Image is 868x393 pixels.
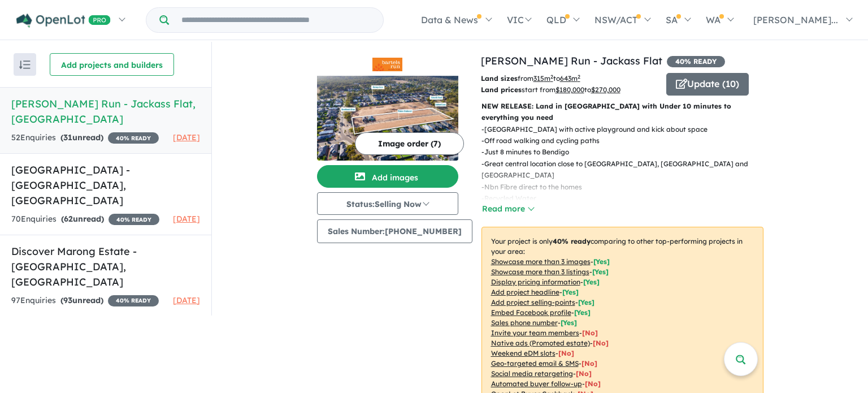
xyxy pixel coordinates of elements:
[481,182,772,193] p: - Nbn Fibre direct to the homes
[11,162,200,208] h5: [GEOGRAPHIC_DATA] - [GEOGRAPHIC_DATA] , [GEOGRAPHIC_DATA]
[11,294,159,308] div: 97 Enquir ies
[491,318,558,327] u: Sales phone number
[481,124,772,135] p: - [GEOGRAPHIC_DATA] with active playground and kick about space
[585,379,601,388] span: [No]
[11,213,159,226] div: 70 Enquir ies
[491,308,571,317] u: Embed Facebook profile
[555,85,584,94] u: $ 180,000
[481,101,763,124] p: NEW RELEASE: Land in [GEOGRAPHIC_DATA] with Under 10 minutes to everything you need
[108,214,159,225] span: 40 % READY
[481,54,662,67] a: [PERSON_NAME] Run - Jackass Flat
[60,295,103,305] strong: ( unread)
[61,214,104,224] strong: ( unread)
[317,219,472,243] button: Sales Number:[PHONE_NUMBER]
[108,295,159,306] span: 40 % READY
[584,85,620,94] span: to
[317,76,458,161] img: Bartels Run - Jackass Flat
[666,73,749,96] button: Update (10)
[592,267,609,276] span: [ Yes ]
[491,298,575,306] u: Add project selling-points
[593,339,609,347] span: [No]
[576,369,592,378] span: [No]
[578,74,580,80] sup: 2
[558,349,574,357] span: [No]
[355,132,464,155] button: Image order (7)
[481,202,535,215] button: Read more
[491,349,555,357] u: Weekend eDM slots
[481,85,522,94] b: Land prices
[322,58,454,71] img: Bartels Run - Jackass Flat Logo
[317,53,458,161] a: Bartels Run - Jackass Flat LogoBartels Run - Jackass Flat
[11,131,159,145] div: 52 Enquir ies
[581,359,597,368] span: [No]
[491,339,590,347] u: Native ads (Promoted estate)
[63,132,72,142] span: 31
[60,132,103,142] strong: ( unread)
[583,278,600,286] span: [ Yes ]
[481,73,658,84] p: from
[491,359,579,368] u: Geo-targeted email & SMS
[173,214,200,224] span: [DATE]
[11,96,200,127] h5: [PERSON_NAME] Run - Jackass Flat , [GEOGRAPHIC_DATA]
[491,278,580,286] u: Display pricing information
[491,379,582,388] u: Automated buyer follow-up
[491,267,589,276] u: Showcase more than 3 listings
[50,53,174,76] button: Add projects and builders
[491,329,579,337] u: Invite your team members
[553,74,580,83] span: to
[11,244,200,290] h5: Discover Marong Estate - [GEOGRAPHIC_DATA] , [GEOGRAPHIC_DATA]
[560,74,580,83] u: 643 m
[173,295,200,305] span: [DATE]
[481,74,518,83] b: Land sizes
[481,158,772,182] p: - Great central location close to [GEOGRAPHIC_DATA], [GEOGRAPHIC_DATA] and [GEOGRAPHIC_DATA]
[533,74,553,83] u: 315 m
[108,132,159,144] span: 40 % READY
[582,329,598,337] span: [ No ]
[574,308,591,317] span: [ Yes ]
[317,192,458,215] button: Status:Selling Now
[481,193,772,204] p: - Recycled Water
[553,237,591,245] b: 40 % ready
[667,56,725,67] span: 40 % READY
[16,14,111,28] img: Openlot PRO Logo White
[481,146,772,158] p: - Just 8 minutes to Bendigo
[19,61,31,69] img: sort.svg
[491,369,573,378] u: Social media retargeting
[481,135,772,146] p: - Off road walking and cycling paths
[63,295,72,305] span: 93
[753,14,838,25] span: [PERSON_NAME]...
[64,214,73,224] span: 62
[481,84,658,96] p: start from
[561,318,577,327] span: [ Yes ]
[593,257,610,266] span: [ Yes ]
[550,74,553,80] sup: 2
[491,288,559,296] u: Add project headline
[562,288,579,296] span: [ Yes ]
[578,298,594,306] span: [ Yes ]
[171,8,381,32] input: Try estate name, suburb, builder or developer
[317,165,458,188] button: Add images
[173,132,200,142] span: [DATE]
[491,257,591,266] u: Showcase more than 3 images
[591,85,620,94] u: $ 270,000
